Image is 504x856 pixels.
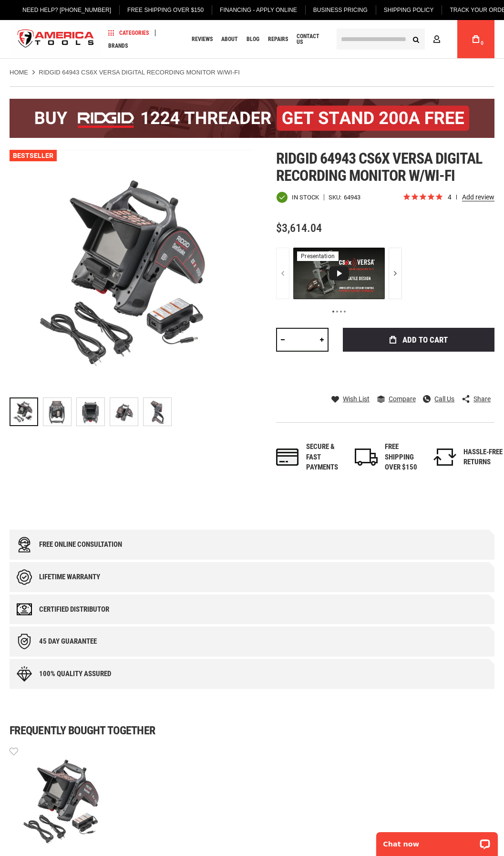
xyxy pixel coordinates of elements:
[104,39,132,52] a: Brands
[221,36,238,42] span: About
[329,194,344,200] strong: SKU
[343,396,370,402] span: Wish List
[10,99,494,138] img: BOGO: Buy the RIDGID® 1224 Threader (26092), get the 92467 200A Stand FREE!
[467,20,485,58] a: 0
[402,336,448,344] span: Add to Cart
[276,149,482,185] span: Ridgid 64943 cs6x versa digital recording monitor w/wi-fi
[104,26,153,39] a: Categories
[306,442,345,472] div: Secure & fast payments
[276,191,319,203] div: Availability
[370,826,504,856] iframe: LiveChat chat widget
[242,33,264,46] a: Blog
[39,69,240,76] strong: RIDGID 64943 CS6X VERSA DIGITAL RECORDING MONITOR W/WI-FI
[108,30,149,36] span: Categories
[10,68,28,77] a: Home
[297,33,325,45] span: Contact Us
[264,33,292,46] a: Repairs
[110,393,143,431] div: RIDGID 64943 CS6X VERSA DIGITAL RECORDING MONITOR W/WI-FI
[77,398,104,426] img: RIDGID 64943 CS6X VERSA DIGITAL RECORDING MONITOR W/WI-FI
[384,7,434,13] span: Shipping Policy
[43,398,71,426] img: RIDGID 64943 CS6X VERSA DIGITAL RECORDING MONITOR W/WI-FI
[377,395,416,403] a: Compare
[463,447,503,468] div: HASSLE-FREE RETURNS
[39,637,97,646] div: 45 day Guarantee
[268,36,288,42] span: Repairs
[341,355,496,382] iframe: Secure express checkout frame
[108,43,128,49] span: Brands
[217,33,242,46] a: About
[481,41,483,46] span: 0
[110,398,138,426] img: RIDGID 64943 CS6X VERSA DIGITAL RECORDING MONITOR W/WI-FI
[407,30,425,48] button: Search
[343,328,494,352] button: Add to Cart
[10,393,43,431] div: RIDGID 64943 CS6X VERSA DIGITAL RECORDING MONITOR W/WI-FI
[473,396,491,402] span: Share
[143,393,172,431] div: RIDGID 64943 CS6X VERSA DIGITAL RECORDING MONITOR W/WI-FI
[10,21,102,57] a: store logo
[247,36,259,42] span: Blog
[389,396,416,402] span: Compare
[39,541,122,549] div: Free online consultation
[76,393,110,431] div: RIDGID 64943 CS6X VERSA DIGITAL RECORDING MONITOR W/WI-FI
[187,33,217,46] a: Reviews
[292,33,329,46] a: Contact Us
[39,573,100,581] div: Lifetime warranty
[39,605,109,614] div: Certified Distributor
[385,442,424,472] div: FREE SHIPPING OVER $150
[10,725,494,736] h1: Frequently bought together
[456,195,457,199] span: reviews
[276,221,322,235] span: $3,614.04
[10,21,102,57] img: America Tools
[331,395,370,403] a: Wish List
[344,194,360,200] div: 64943
[144,398,171,426] img: RIDGID 64943 CS6X VERSA DIGITAL RECORDING MONITOR W/WI-FI
[276,449,299,466] img: payments
[192,36,213,42] span: Reviews
[39,670,111,678] div: 100% quality assured
[434,396,454,402] span: Call Us
[355,449,378,466] img: shipping
[402,192,494,203] span: Rated 5.0 out of 5 stars 4 reviews
[43,393,76,431] div: RIDGID 64943 CS6X VERSA DIGITAL RECORDING MONITOR W/WI-FI
[433,449,456,466] img: returns
[10,150,252,393] img: RIDGID 64943 CS6X VERSA DIGITAL RECORDING MONITOR W/WI-FI
[292,194,319,200] span: In stock
[448,193,494,201] span: 4 reviews
[423,395,454,403] a: Call Us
